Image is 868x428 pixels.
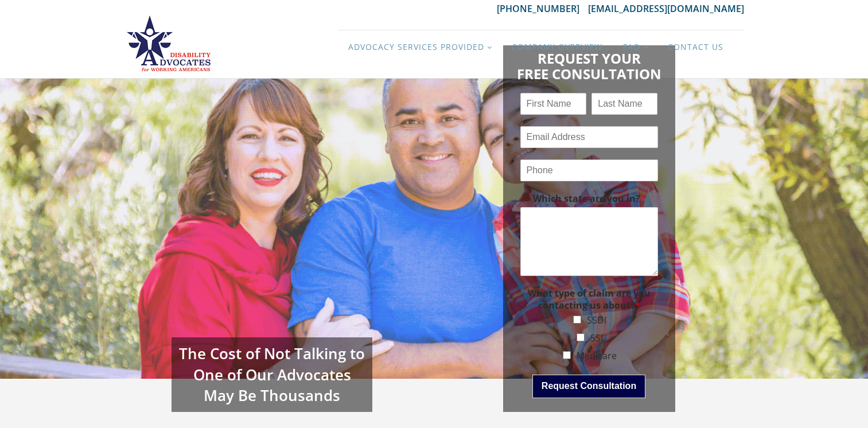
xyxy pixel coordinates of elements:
label: What type of claim are you contacting us about? [520,287,658,312]
input: Last Name [591,93,657,115]
input: First Name [520,93,586,115]
button: Request Consultation [532,375,645,398]
label: SSDI [587,314,606,326]
a: [PHONE_NUMBER] [497,2,588,15]
a: [EMAIL_ADDRESS][DOMAIN_NAME] [588,2,744,15]
label: Medicare [577,349,617,362]
a: Company Overview [501,30,613,64]
a: Contact Us [657,30,734,64]
input: Email Address [520,126,658,148]
label: Which state are you in? [520,193,658,205]
div: The Cost of Not Talking to One of Our Advocates May Be Thousands [172,337,372,411]
a: FAQ [613,30,657,64]
label: SSI [590,332,603,344]
a: Advocacy Services Provided [338,30,501,64]
input: Phone [520,159,658,181]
